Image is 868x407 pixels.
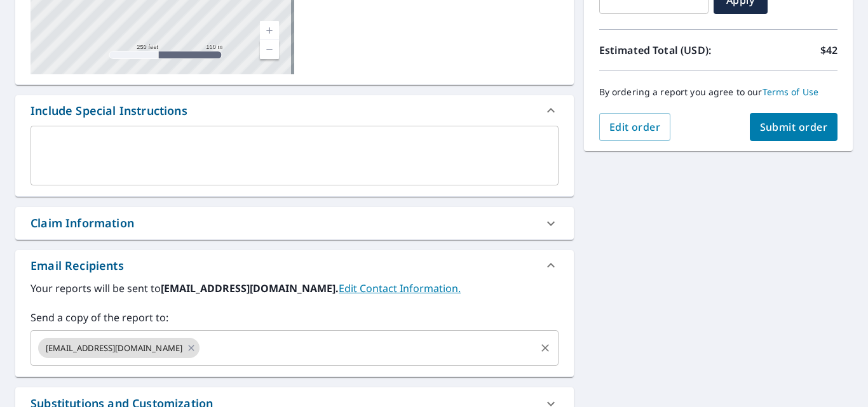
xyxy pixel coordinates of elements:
[31,310,559,325] label: Send a copy of the report to:
[15,207,574,239] div: Claim Information
[31,102,187,119] div: Include Special Instructions
[31,281,559,296] label: Your reports will be sent to
[38,342,190,354] span: [EMAIL_ADDRESS][DOMAIN_NAME]
[760,120,828,134] span: Submit order
[260,40,279,59] a: Current Level 17, Zoom Out
[260,21,279,40] a: Current Level 17, Zoom In
[31,257,124,274] div: Email Recipients
[38,338,200,358] div: [EMAIL_ADDRESS][DOMAIN_NAME]
[536,339,554,357] button: Clear
[599,86,837,98] p: By ordering a report you agree to our
[750,113,838,141] button: Submit order
[339,281,461,295] a: EditContactInfo
[15,250,574,281] div: Email Recipients
[161,281,339,295] b: [EMAIL_ADDRESS][DOMAIN_NAME].
[820,43,837,58] p: $42
[763,86,819,98] a: Terms of Use
[599,43,719,58] p: Estimated Total (USD):
[609,120,661,134] span: Edit order
[599,113,671,141] button: Edit order
[15,95,574,126] div: Include Special Instructions
[31,215,134,232] div: Claim Information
